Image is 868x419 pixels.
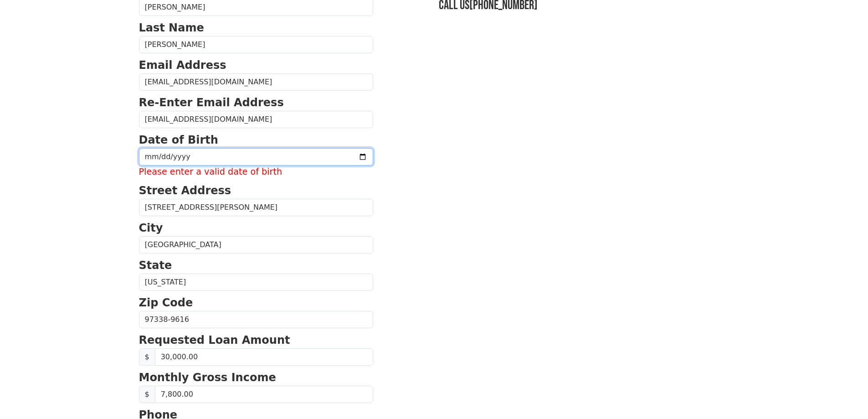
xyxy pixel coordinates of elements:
strong: Last Name [139,21,204,34]
p: Monthly Gross Income [139,369,373,386]
span: $ [139,348,155,366]
input: Monthly Gross Income [155,386,373,403]
strong: Date of Birth [139,134,218,146]
input: Street Address [139,199,373,216]
strong: Re-Enter Email Address [139,96,284,109]
input: Requested Loan Amount [155,348,373,366]
strong: Requested Loan Amount [139,334,290,347]
strong: Email Address [139,59,226,72]
span: $ [139,386,155,403]
label: Please enter a valid date of birth [139,166,373,179]
strong: Zip Code [139,296,193,309]
strong: City [139,222,163,234]
input: Email Address [139,73,373,91]
input: Re-Enter Email Address [139,111,373,128]
strong: State [139,259,172,272]
input: Last Name [139,36,373,53]
input: City [139,236,373,253]
strong: Street Address [139,184,231,197]
input: Zip Code [139,311,373,328]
